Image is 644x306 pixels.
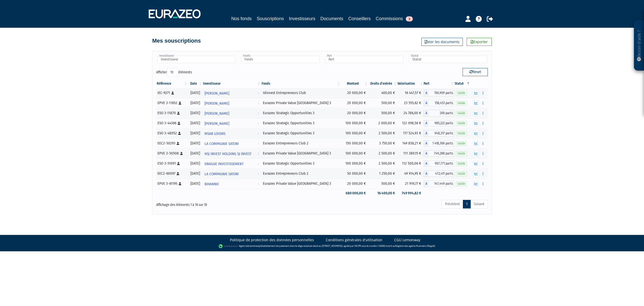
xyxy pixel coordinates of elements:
i: Voir l'investisseur [257,179,259,189]
div: EEC2-60097 [157,171,186,176]
label: Afficher éléments [156,68,192,77]
div: EPVE 3-11652 [157,100,186,106]
div: [DATE] [190,171,201,176]
a: Exporter [467,38,492,46]
a: Voir les documents [421,38,463,46]
a: MSAB LOISIRS [203,128,261,138]
span: Valide [456,131,467,136]
div: [DATE] [190,181,201,186]
td: 2 500,00 € [368,159,397,169]
td: 100 000,00 € [341,128,368,138]
th: Statut : activer pour trier la colonne par ordre d&eacute;croissant [454,79,470,88]
p: Besoin d'aide ? [636,23,642,68]
a: BIHANNIC [203,179,261,189]
td: 20 000,00 € [341,108,368,118]
td: 400,00 € [368,88,397,98]
a: [PERSON_NAME] [203,108,261,118]
div: A - Eurazeo Private Value Europe 3 [424,100,454,106]
div: A - Idinvest Entrepreneurs Club [424,90,454,96]
div: EEC2-50293 [157,141,186,146]
span: A [424,110,429,116]
span: A [424,170,429,177]
a: LA COMPAGNIE SATORI [203,169,261,179]
span: Valide [456,101,467,106]
div: Eurazeo Strategic Opportunities 3 [263,131,339,136]
div: Eurazeo Private Value [GEOGRAPHIC_DATA] 3 [263,100,339,106]
td: 122 098,56 € [397,118,424,128]
i: Voir l'investisseur [257,99,259,108]
span: A [424,100,429,106]
i: Voir l'investisseur [257,89,259,98]
span: Valide [456,91,467,96]
div: IEC-9271 [157,90,186,96]
div: Idinvest Entrepreneurs Club [263,90,339,96]
a: HSJ INVEST HOLDING SJ INVEST [203,148,261,159]
span: 985,222 parts [429,120,454,127]
span: LA COMPAGNIE SATORI [205,139,239,148]
td: 112 500,06 € [397,159,424,169]
i: Voir l'investisseur [257,109,259,118]
span: DRAGUE INVESTISSEMENT [205,159,244,169]
td: 150 000,00 € [341,138,368,148]
i: Voir l'investisseur [257,159,259,169]
button: Reset [463,68,488,76]
i: [Français] Personne physique [180,152,183,155]
span: Valide [456,161,467,166]
span: 749,288 parts [429,150,454,157]
td: 23 555,62 € [397,98,424,108]
a: DRAGUE INVESTISSEMENT [203,159,261,169]
td: 117 524,93 € [397,128,424,138]
h4: Mes souscriptions [152,38,201,44]
th: Investisseur: activer pour trier la colonne par ordre croissant [203,79,261,88]
div: A - Eurazeo Strategic Opportunities 3 [424,160,454,167]
a: CGU Lemonway [394,237,420,242]
td: 2 500,00 € [368,128,397,138]
a: [PERSON_NAME] [203,88,261,98]
span: Valide [456,121,467,126]
span: [PERSON_NAME] [205,109,229,118]
span: 200 parts [429,110,454,116]
td: 24 786,00 € [397,108,424,118]
div: ESO 3-44366 [157,120,186,126]
th: Montant: activer pour trier la colonne par ordre croissant [341,79,368,88]
div: Affichage des éléments 1 à 10 sur 10 [156,199,290,207]
span: Valide [456,181,467,186]
div: [DATE] [190,90,201,96]
span: A [424,120,429,127]
div: ESO 3-48052 [157,131,186,136]
td: 20 000,00 € [341,179,368,189]
span: Valide [456,141,467,146]
i: [Français] Personne physique [179,102,181,105]
span: BIHANNIC [205,179,219,189]
a: Politique de protection des données personnelles [230,237,314,242]
i: Voir l'investisseur [257,129,259,138]
td: 16 400,00 € [368,189,397,198]
i: Voir l'investisseur [257,119,259,128]
span: 158,453 parts [429,100,454,106]
td: 1 250,00 € [368,169,397,179]
span: Valide [456,151,467,156]
td: 2 500,00 € [368,148,397,159]
a: LA COMPAGNIE SATORI [203,138,261,148]
th: Fonds: activer pour trier la colonne par ordre croissant [261,79,341,88]
span: A [424,140,429,147]
div: Eurazeo Private Value [GEOGRAPHIC_DATA] 3 [263,151,339,156]
div: A - Eurazeo Strategic Opportunities 3 [424,110,454,116]
div: [DATE] [190,151,201,156]
a: 1 [463,200,471,208]
img: logo-lemonway.png [219,244,238,249]
td: 680 000,00 € [341,189,368,198]
i: [Français] Personne physique [171,91,174,95]
i: Voir l'investisseur [257,149,259,159]
span: 147,449 parts [429,180,454,187]
span: LA COMPAGNIE SATORI [205,169,239,179]
div: [DATE] [190,120,201,126]
span: [PERSON_NAME] [205,99,229,108]
td: 500,00 € [368,108,397,118]
a: Commissions3 [376,15,413,22]
a: Conditions générales d'utilisation [326,237,382,242]
div: [DATE] [190,100,201,106]
td: 20 000,00 € [341,88,368,98]
td: 100 000,00 € [341,148,368,159]
td: 500,00 € [368,98,397,108]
